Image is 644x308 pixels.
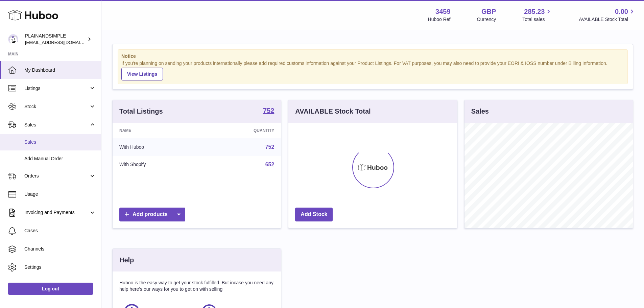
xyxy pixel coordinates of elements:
[265,144,275,150] a: 752
[24,103,89,110] span: Stock
[428,16,451,23] div: Huboo Ref
[24,156,96,162] span: Add Manual Order
[263,107,274,114] strong: 752
[24,246,96,252] span: Channels
[265,162,275,167] a: 652
[8,34,18,44] img: internalAdmin-3459@internal.huboo.com
[24,209,89,216] span: Invoicing and Payments
[25,33,86,46] div: PLAINANDSIMPLE
[24,191,96,197] span: Usage
[579,7,636,23] a: 0.00 AVAILABLE Stock Total
[615,7,628,16] span: 0.00
[471,107,489,116] h3: Sales
[121,60,624,80] div: If you're planning on sending your products internationally please add required customs informati...
[435,7,451,16] strong: 3459
[24,173,89,179] span: Orders
[263,107,274,115] a: 752
[24,122,89,128] span: Sales
[524,7,545,16] span: 285.23
[295,107,371,116] h3: AVAILABLE Stock Total
[8,283,93,295] a: Log out
[119,107,163,116] h3: Total Listings
[119,256,134,265] h3: Help
[522,16,552,23] span: Total sales
[522,7,552,23] a: 285.23 Total sales
[204,123,281,138] th: Quantity
[121,53,624,60] strong: Notice
[119,280,274,292] p: Huboo is the easy way to get your stock fulfilled. But incase you need any help here's our ways f...
[24,139,96,145] span: Sales
[121,68,163,80] a: View Listings
[579,16,636,23] span: AVAILABLE Stock Total
[24,85,89,92] span: Listings
[477,16,496,23] div: Currency
[295,208,333,221] a: Add Stock
[119,208,185,221] a: Add products
[113,156,204,173] td: With Shopify
[25,40,99,45] span: [EMAIL_ADDRESS][DOMAIN_NAME]
[24,228,96,234] span: Cases
[113,123,204,138] th: Name
[113,138,204,156] td: With Huboo
[481,7,496,16] strong: GBP
[24,264,96,270] span: Settings
[24,67,96,73] span: My Dashboard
